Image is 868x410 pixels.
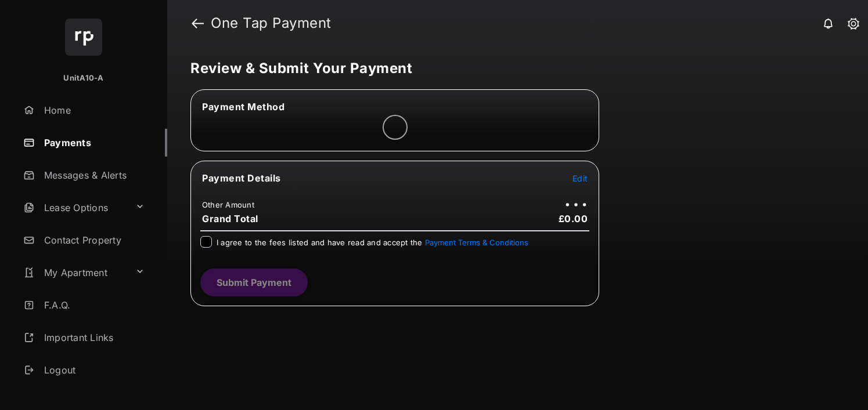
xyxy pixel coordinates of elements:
h5: Review & Submit Your Payment [190,61,835,75]
a: Home [19,96,167,124]
button: I agree to the fees listed and have read and accept the [425,238,528,247]
span: £0.00 [559,213,588,224]
span: Payment Details [202,172,281,184]
span: Grand Total [202,213,258,224]
a: Payments [19,129,167,157]
td: Other Amount [201,199,255,210]
strong: One Tap Payment [211,16,332,30]
span: Payment Method [202,101,284,113]
a: Contact Property [19,226,167,254]
a: Lease Options [19,194,131,222]
span: Edit [572,173,588,183]
button: Submit Payment [200,269,308,296]
a: My Apartment [19,259,131,286]
a: Important Links [19,324,149,351]
a: Logout [19,356,167,384]
span: I agree to the fees listed and have read and accept the [217,238,528,247]
a: F.A.Q. [19,291,167,319]
p: UnitA10-A [63,72,103,84]
img: svg+xml;base64,PHN2ZyB4bWxucz0iaHR0cDovL3d3dy53My5vcmcvMjAwMC9zdmciIHdpZHRoPSI2NCIgaGVpZ2h0PSI2NC... [65,19,102,56]
a: Messages & Alerts [19,161,167,189]
button: Edit [572,172,588,184]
